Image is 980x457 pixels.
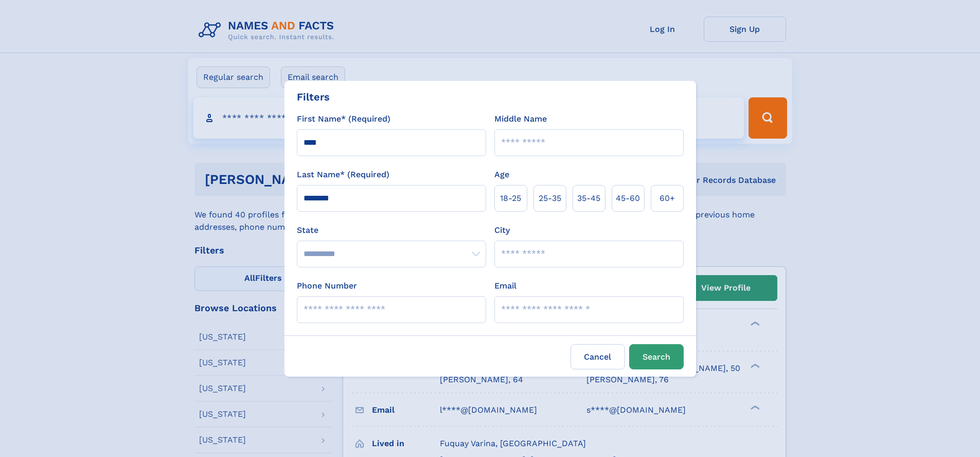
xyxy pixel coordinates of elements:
[629,344,684,369] button: Search
[297,280,357,292] label: Phone Number
[539,192,561,205] span: 25‑35
[297,113,390,125] label: First Name* (Required)
[494,168,509,181] label: Age
[494,113,547,125] label: Middle Name
[494,280,516,292] label: Email
[297,89,330,105] div: Filters
[297,168,389,181] label: Last Name* (Required)
[297,224,486,236] label: State
[494,224,510,236] label: City
[660,192,675,205] span: 60+
[500,192,521,205] span: 18‑25
[616,192,640,205] span: 45‑60
[577,192,600,205] span: 35‑45
[571,344,625,369] label: Cancel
